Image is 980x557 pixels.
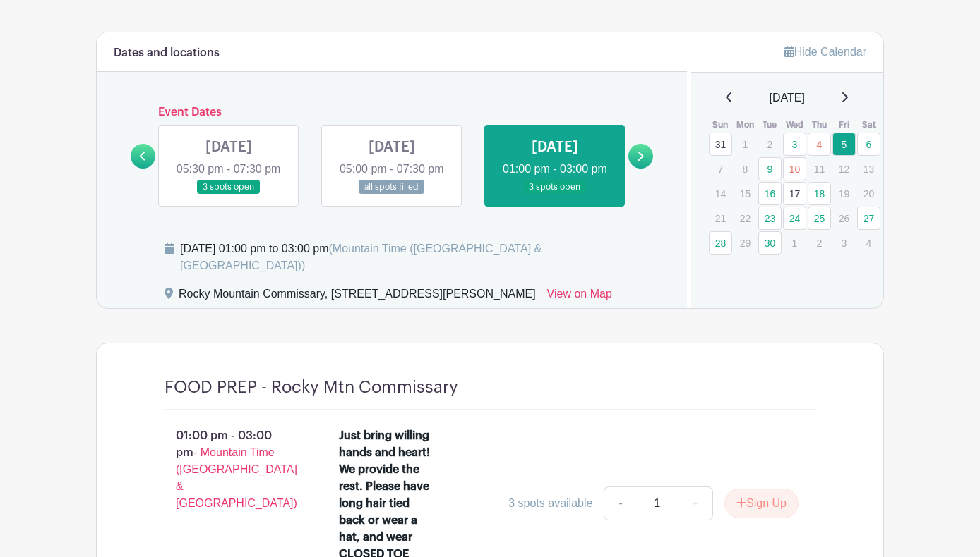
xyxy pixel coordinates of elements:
span: [DATE] [770,90,805,106]
th: Sun [708,118,733,132]
a: 9 [758,157,782,180]
th: Wed [782,118,807,132]
th: Thu [807,118,832,132]
p: 19 [832,183,856,204]
th: Fri [832,118,856,132]
th: Mon [733,118,758,132]
p: 2 [758,133,782,155]
div: [DATE] 01:00 pm to 03:00 pm [180,240,670,274]
a: Hide Calendar [784,46,866,58]
p: 20 [857,183,880,204]
div: Rocky Mountain Commissary, [STREET_ADDRESS][PERSON_NAME] [179,286,536,308]
a: 27 [857,207,880,230]
p: 29 [734,232,757,254]
button: Sign Up [724,489,799,518]
a: - [604,486,636,520]
a: 25 [808,207,831,230]
p: 14 [709,183,732,204]
a: 6 [857,133,880,156]
a: 16 [758,182,782,205]
a: View on Map [547,286,612,308]
a: 28 [709,231,732,255]
a: 3 [783,133,806,156]
h4: FOOD PREP - Rocky Mtn Commissary [165,377,458,398]
p: 26 [832,207,856,229]
p: 13 [857,158,880,180]
p: 1 [734,133,757,155]
a: 31 [709,133,732,156]
div: 3 spots available [508,495,592,512]
a: 18 [808,182,831,205]
p: 22 [734,207,757,229]
a: 5 [832,133,856,156]
p: 15 [734,183,757,204]
a: 23 [758,207,782,230]
p: 01:00 pm - 03:00 pm [142,422,316,518]
p: 4 [857,232,880,254]
p: 3 [832,232,856,254]
p: 2 [808,232,831,254]
a: 24 [783,207,806,230]
th: Tue [758,118,782,132]
a: 10 [783,157,806,180]
a: 17 [783,182,806,205]
p: 12 [832,158,856,180]
h6: Event Dates [155,106,628,119]
p: 1 [783,232,806,254]
a: + [678,486,713,520]
p: 8 [734,158,757,180]
h6: Dates and locations [114,47,220,60]
p: 21 [709,207,732,229]
span: - Mountain Time ([GEOGRAPHIC_DATA] & [GEOGRAPHIC_DATA]) [176,446,297,509]
p: 7 [709,158,732,180]
p: 11 [808,158,831,180]
span: (Mountain Time ([GEOGRAPHIC_DATA] & [GEOGRAPHIC_DATA])) [180,243,542,271]
th: Sat [856,118,881,132]
a: 4 [808,133,831,156]
a: 30 [758,231,782,255]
